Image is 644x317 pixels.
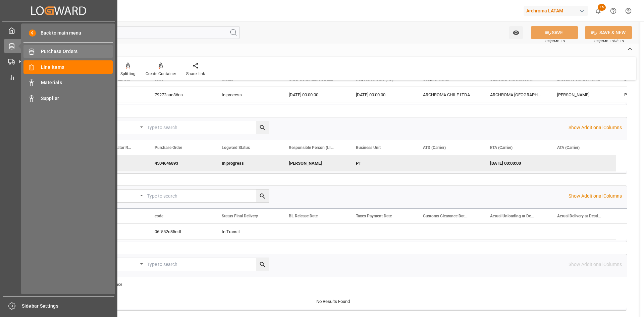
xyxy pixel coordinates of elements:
[356,214,392,218] span: Taxes Payment Date
[356,145,381,150] span: Business Unit
[95,190,145,202] button: open menu
[557,87,608,103] div: [PERSON_NAME]
[222,214,258,218] span: Status Final Delivery
[569,124,622,131] p: Show Additional Columns
[490,214,535,218] span: Actual Unloading at Destination
[155,214,163,218] span: code
[214,155,281,171] div: In progress
[509,26,523,39] button: open menu
[4,24,114,37] a: My Cockpit
[98,259,138,267] div: Equals
[145,190,269,202] input: Type to search
[23,60,113,73] a: Line Items
[557,145,580,150] span: ATA (Carrier)
[289,145,334,150] span: Responsible Person (LIGHTHOUSE)
[348,87,415,103] div: [DATE] 00:00:00
[31,26,240,39] input: Search Fields
[524,6,588,16] div: Archroma LATAM
[23,76,113,89] a: Materials
[423,145,446,150] span: ATD (Carrier)
[22,303,115,310] span: Sidebar Settings
[222,224,273,240] div: In Transit
[214,87,281,103] div: In process
[4,70,114,84] a: My Reports
[147,224,214,240] div: 06f552d85edf
[36,30,81,37] span: Back to main menu
[41,48,113,55] span: Purchase Orders
[591,3,606,18] button: show 15 new notifications
[155,145,182,150] span: Purchase Order
[98,191,138,199] div: Equals
[147,155,214,171] div: 4504646893
[147,87,214,103] div: 79272aae36ca
[531,26,578,39] button: SAVE
[585,26,632,39] button: SAVE & NEW
[594,39,624,44] span: Ctrl/CMD + Shift + S
[41,64,113,71] span: Line Items
[222,145,250,150] span: Logward Status
[98,122,138,130] div: Equals
[145,121,269,134] input: Type to search
[23,45,113,58] a: Purchase Orders
[256,258,269,271] button: search button
[120,71,136,77] div: Splitting
[598,4,606,11] span: 15
[79,155,616,171] div: Press SPACE to deselect this row.
[606,3,621,18] button: Help Center
[289,214,318,218] span: BL Release Date
[145,258,269,271] input: Type to search
[23,92,113,105] a: Supplier
[356,156,407,171] div: PT
[289,156,340,171] div: [PERSON_NAME]
[41,79,113,86] span: Materials
[146,71,176,77] div: Create Container
[415,87,482,103] div: ARCHROMA CHILE LTDA
[524,4,591,17] button: Archroma LATAM
[186,71,205,77] div: Share Link
[95,258,145,271] button: open menu
[423,214,468,218] span: Customs Clearance Date (ID)
[256,121,269,134] button: search button
[482,155,549,171] div: [DATE] 00:00:00
[95,121,145,134] button: open menu
[557,214,602,218] span: Actual Delivery at Destination (RD)
[482,87,549,103] div: ARCHROMA [GEOGRAPHIC_DATA] S.A
[41,95,113,102] span: Supplier
[490,145,513,150] span: ETA (Carrier)
[545,39,565,44] span: Ctrl/CMD + S
[79,224,616,240] div: Press SPACE to select this row.
[256,190,269,202] button: search button
[569,193,622,200] p: Show Additional Columns
[281,87,348,103] div: [DATE] 00:00:00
